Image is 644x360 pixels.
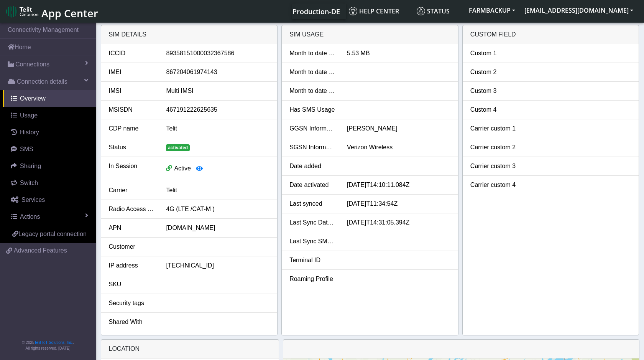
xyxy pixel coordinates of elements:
div: Carrier custom 2 [465,143,522,152]
button: [EMAIL_ADDRESS][DOMAIN_NAME] [520,3,638,17]
img: status.svg [417,7,425,15]
div: Carrier custom 1 [465,124,522,133]
div: GGSN Information [284,124,341,133]
div: Telit [160,186,275,195]
span: Help center [349,7,399,15]
div: Month to date voice [284,86,341,96]
div: Month to date SMS [284,68,341,77]
div: [DOMAIN_NAME] [160,223,275,233]
div: 867204061974143 [160,68,275,77]
div: In Session [103,162,161,176]
a: Services [3,192,96,208]
a: Help center [346,3,414,19]
a: SMS [3,141,96,158]
span: activated [166,144,190,151]
div: Verizon Wireless [341,143,456,152]
span: Connections [15,60,49,69]
div: LOCATION [101,340,279,358]
div: Last Sync Data Usage [284,218,341,227]
a: App Center [6,3,97,20]
span: Usage [20,112,38,119]
div: 89358151000032367586 [160,49,275,58]
div: ICCID [103,49,161,58]
div: Custom 1 [465,49,522,58]
div: [DATE]T14:10:11.084Z [341,180,456,190]
a: Status [414,3,464,19]
div: Custom 3 [465,86,522,96]
div: SGSN Information [284,143,341,152]
a: Actions [3,208,96,225]
span: Legacy portal connection [18,231,87,237]
button: View session details [191,162,208,176]
div: IMEI [103,68,161,77]
div: SKU [103,280,161,289]
div: Terminal ID [284,256,341,265]
a: Usage [3,107,96,124]
span: Production-DE [292,7,340,16]
a: Switch [3,175,96,192]
a: Sharing [3,158,96,175]
div: [TECHNICAL_ID] [160,261,275,270]
a: Overview [3,90,96,107]
div: SIM usage [282,25,458,44]
div: [DATE]T11:34:54Z [341,199,456,208]
div: Carrier custom 3 [465,162,522,171]
div: Last Sync SMS Usage [284,237,341,246]
span: Active [174,165,191,172]
div: Last synced [284,199,341,208]
button: FARMBACKUP [464,3,520,17]
div: 5.53 MB [341,49,456,58]
span: History [20,129,39,135]
div: Date added [284,162,341,171]
div: Customer [103,242,161,251]
div: MSISDN [103,105,161,114]
div: Date activated [284,180,341,190]
div: Month to date data [284,49,341,58]
div: 4G (LTE /CAT-M ) [160,205,275,214]
div: IP address [103,261,161,270]
span: SMS [20,146,33,152]
div: Telit [160,124,275,133]
div: Custom field [463,25,639,44]
a: Your current platform instance [292,3,340,19]
div: CDP name [103,124,161,133]
img: knowledge.svg [349,7,357,15]
div: [PERSON_NAME] [341,124,456,133]
div: Radio Access Tech [103,205,161,214]
span: Actions [20,213,40,220]
div: Roaming Profile [284,274,341,284]
div: IMSI [103,86,161,96]
span: Status [417,7,450,15]
div: Custom 4 [465,105,522,114]
div: SIM details [101,25,278,44]
span: Switch [20,180,38,186]
span: Sharing [20,163,41,169]
a: Telit IoT Solutions, Inc. [34,340,73,345]
span: Overview [20,95,46,102]
a: History [3,124,96,141]
div: [DATE]T14:31:05.394Z [341,218,456,227]
span: App Center [41,6,98,20]
span: Services [21,197,45,203]
div: Has SMS Usage [284,105,341,114]
div: Status [103,143,161,152]
div: Custom 2 [465,68,522,77]
span: Advanced Features [14,246,67,255]
div: Carrier [103,186,161,195]
img: logo-telit-cinterion-gw-new.png [6,5,38,18]
div: Carrier custom 4 [465,180,522,190]
span: Connection details [17,77,67,86]
div: APN [103,223,161,233]
div: 467191222625635 [160,105,275,114]
div: Multi IMSI [160,86,275,96]
div: Security tags [103,299,161,308]
div: Shared With [103,317,161,327]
